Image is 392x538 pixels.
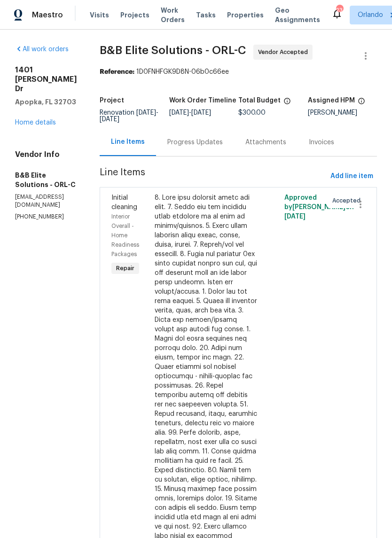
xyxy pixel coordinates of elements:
span: - [100,109,158,123]
span: Add line item [330,171,373,182]
h4: Vendor Info [15,150,77,159]
span: [DATE] [136,109,156,116]
span: Renovation [100,109,158,123]
h5: Project [100,97,124,104]
button: Add line item [327,168,377,185]
span: Initial cleaning [111,195,137,211]
span: Accepted [332,196,364,205]
p: [EMAIL_ADDRESS][DOMAIN_NAME] [15,193,77,209]
span: Maestro [32,10,63,20]
span: Work Orders [161,6,185,24]
div: Attachments [245,138,286,147]
p: [PHONE_NUMBER] [15,213,77,221]
span: Tasks [196,12,216,18]
div: [PERSON_NAME] [308,109,377,116]
a: All work orders [15,46,69,53]
span: Orlando [358,10,383,20]
div: Line Items [111,137,145,147]
span: Properties [227,10,264,20]
span: [DATE] [169,109,189,116]
span: [DATE] [284,213,306,220]
span: [DATE] [191,109,211,116]
span: - [169,109,211,116]
span: Projects [120,10,149,20]
h5: Apopka, FL 32703 [15,97,77,107]
a: Home details [15,119,56,126]
span: The total cost of line items that have been proposed by Opendoor. This sum includes line items th... [283,97,291,109]
span: The hpm assigned to this work order. [358,97,365,109]
div: 1D0FNHFGK9D8N-06b0c66ee [100,67,377,77]
span: Vendor Accepted [258,47,312,57]
h5: B&B Elite Solutions - ORL-C [15,171,77,189]
span: Approved by [PERSON_NAME] on [284,195,354,220]
div: Invoices [309,138,334,147]
h2: 1401 [PERSON_NAME] Dr [15,65,77,94]
div: 23 [336,6,343,15]
span: Visits [90,10,109,20]
span: Geo Assignments [275,6,320,24]
span: $300.00 [238,109,266,116]
span: B&B Elite Solutions - ORL-C [100,45,246,56]
h5: Total Budget [238,97,281,104]
span: Repair [112,264,138,273]
h5: Work Order Timeline [169,97,236,104]
span: Line Items [100,168,327,185]
h5: Assigned HPM [308,97,355,104]
div: Progress Updates [167,138,223,147]
span: Interior Overall - Home Readiness Packages [111,214,139,257]
b: Reference: [100,69,134,75]
span: [DATE] [100,116,119,123]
